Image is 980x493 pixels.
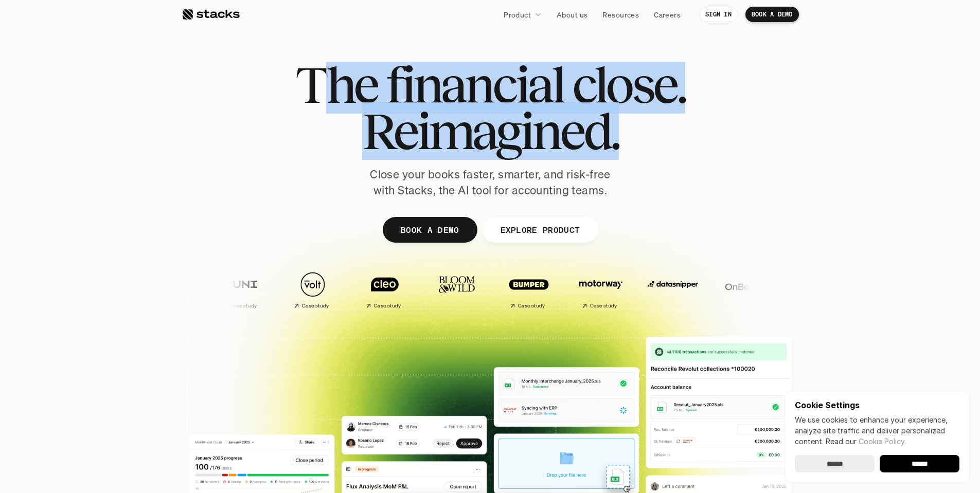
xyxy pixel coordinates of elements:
h2: Case study [229,303,257,309]
a: Case study [495,266,562,313]
span: The [295,62,377,108]
span: financial [386,62,563,108]
a: Careers [648,5,687,24]
a: Case study [351,266,418,313]
p: BOOK A DEMO [752,11,793,18]
a: SIGN IN [699,7,738,22]
a: Case study [567,266,634,313]
p: Cookie Settings [795,401,959,409]
a: Resources [596,5,645,24]
h2: Case study [518,303,545,309]
a: BOOK A DEMO [745,7,799,22]
h2: Case study [590,303,617,309]
h2: Case study [373,303,401,309]
p: About us [557,9,587,20]
p: Close your books faster, smarter, and risk-free with Stacks, the AI tool for accounting teams. [362,167,619,198]
p: Resources [602,9,639,20]
p: EXPLORE PRODUCT [500,222,580,237]
p: SIGN IN [705,11,732,18]
a: BOOK A DEMO [382,217,477,243]
a: EXPLORE PRODUCT [482,217,598,243]
a: Case study [279,266,346,313]
a: Privacy Policy [121,238,167,245]
h2: Case study [301,303,329,309]
a: Case study [207,266,274,313]
p: Product [504,9,531,20]
a: Cookie Policy [859,437,904,446]
span: Read our . [826,437,906,446]
p: We use cookies to enhance your experience, analyze site traffic and deliver personalized content. [795,414,959,447]
span: Reimagined. [362,108,618,154]
a: About us [550,5,594,24]
span: close. [572,62,685,108]
p: BOOK A DEMO [400,222,459,237]
p: Careers [654,9,681,20]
